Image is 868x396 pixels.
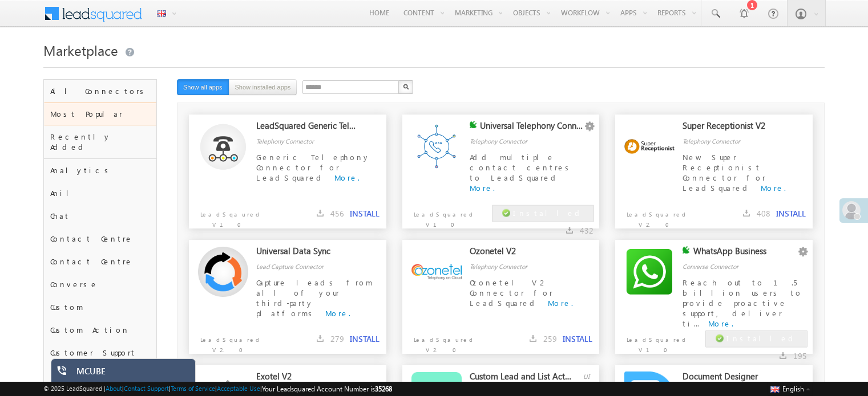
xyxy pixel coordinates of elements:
[470,246,572,262] div: Ozonetel V2
[743,210,750,217] img: downloads
[44,273,156,296] div: Converse
[43,383,392,394] span: © 2025 LeadSquared | | | | |
[262,385,392,393] span: Your Leadsquared Account Number is
[470,183,495,193] a: More.
[256,120,359,136] div: LeadSquared Generic Telephony Connector
[44,319,156,341] div: Custom Action
[411,121,462,172] img: Alternate Logo
[325,308,350,318] a: More.
[44,125,156,158] div: Recently Added
[44,80,156,103] div: All Connectors
[683,246,690,254] img: checking status
[44,103,156,125] div: Most Popular
[217,385,260,392] a: Acceptable Use
[580,225,594,236] span: 432
[44,296,156,319] div: Custom
[624,247,675,297] img: Alternate Logo
[317,335,324,342] img: downloads
[330,333,344,344] span: 279
[402,203,482,230] p: LeadSquared V1.0
[256,246,359,262] div: Universal Data Sync
[44,182,156,205] div: Anil
[317,210,324,217] img: downloads
[330,208,344,219] span: 456
[683,120,785,136] div: Super Receptionist V2
[470,121,477,128] img: checking status
[200,124,246,170] img: Alternate Logo
[793,350,807,361] span: 195
[470,371,572,387] div: Custom Lead and List Actions
[411,264,462,280] img: Alternate Logo
[76,366,187,382] div: MCUBE
[44,250,156,273] div: Contact Centre
[44,341,156,364] div: Customer Support
[683,277,802,328] span: Reach out to 1.5 billion users to provide proactive support, deliver ti...
[229,79,297,95] button: Show installed apps
[768,382,813,395] button: English
[615,329,695,355] p: LeadSquared V1.0
[513,208,584,218] span: Installed
[708,319,733,328] a: More.
[726,333,797,343] span: Installed
[403,84,409,89] img: Search
[256,277,373,318] span: Capture leads from all of your third-party platforms
[256,371,359,387] div: Exotel V2
[171,385,215,392] a: Terms of Service
[683,371,785,387] div: Document Designer
[43,41,118,59] span: Marketplace
[776,209,806,219] button: INSTALL
[334,173,360,182] a: More.
[530,335,536,342] img: downloads
[189,329,268,355] p: LeadSquared V2.0
[757,208,770,219] span: 408
[615,203,695,230] p: LeadSquared V2.0
[543,333,557,344] span: 259
[563,334,592,344] button: INSTALL
[761,183,786,193] a: More.
[256,152,370,182] span: Generic Telephony Connector for LeadSquared
[480,120,583,136] div: Universal Telephony Connector
[402,329,482,355] p: LeadSqaured V2.0
[548,298,573,308] a: More.
[350,334,380,344] button: INSTALL
[566,227,573,234] img: downloads
[624,139,675,154] img: Alternate Logo
[350,209,380,219] button: INSTALL
[693,246,796,262] div: WhatsApp Business
[782,385,804,393] span: English
[470,152,573,182] span: Add multiple contact centres to LeadSquared
[44,364,156,387] div: Email
[106,385,122,392] a: About
[189,203,268,230] p: LeadSqaured V1.0
[177,79,229,95] button: Show all apps
[44,159,156,182] div: Analytics
[44,205,156,227] div: Chat
[124,385,169,392] a: Contact Support
[780,352,786,359] img: downloads
[683,152,766,193] span: New Super Receptionist Connector for LeadSquared
[470,277,553,308] span: Ozonetel V2 Connector for LeadSquared
[375,385,392,393] span: 35268
[44,227,156,250] div: Contact Centre
[198,247,248,297] img: Alternate Logo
